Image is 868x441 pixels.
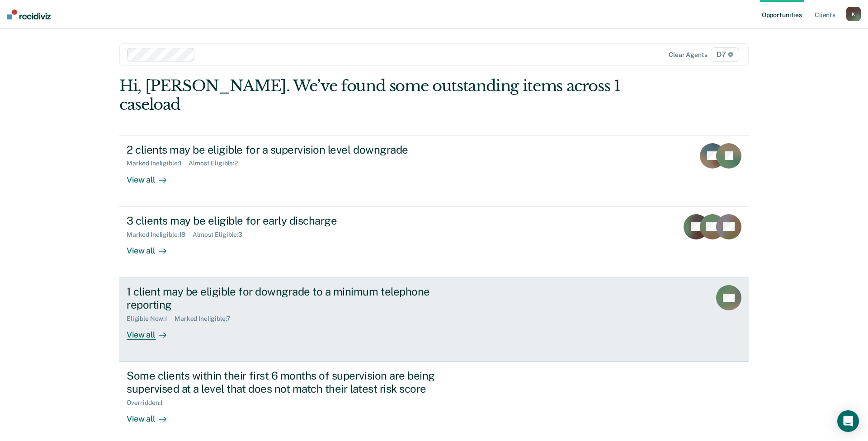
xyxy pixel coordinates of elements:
span: D7 [711,47,739,62]
a: 2 clients may be eligible for a supervision level downgradeMarked Ineligible:1Almost Eligible:2Vi... [119,136,749,207]
div: 1 client may be eligible for downgrade to a minimum telephone reporting [127,285,444,311]
a: 1 client may be eligible for downgrade to a minimum telephone reportingEligible Now:1Marked Ineli... [119,278,749,362]
div: View all [127,167,177,185]
div: Some clients within their first 6 months of supervision are being supervised at a level that does... [127,369,444,395]
div: Clear agents [669,51,707,59]
div: View all [127,322,177,340]
div: Open Intercom Messenger [837,410,859,432]
div: Eligible Now : 1 [127,315,175,323]
div: 2 clients may be eligible for a supervision level downgrade [127,143,444,156]
div: Marked Ineligible : 18 [127,231,193,239]
div: Almost Eligible : 3 [193,231,250,239]
div: Hi, [PERSON_NAME]. We’ve found some outstanding items across 1 caseload [119,77,623,114]
img: Recidiviz [7,9,51,19]
div: Almost Eligible : 2 [189,160,245,167]
div: 3 clients may be eligible for early discharge [127,214,444,227]
div: Marked Ineligible : 7 [175,315,237,323]
div: Overridden : 1 [127,399,170,407]
button: K [846,7,861,21]
div: View all [127,238,177,256]
div: View all [127,406,177,424]
div: Marked Ineligible : 1 [127,160,189,167]
a: 3 clients may be eligible for early dischargeMarked Ineligible:18Almost Eligible:3View all [119,207,749,278]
